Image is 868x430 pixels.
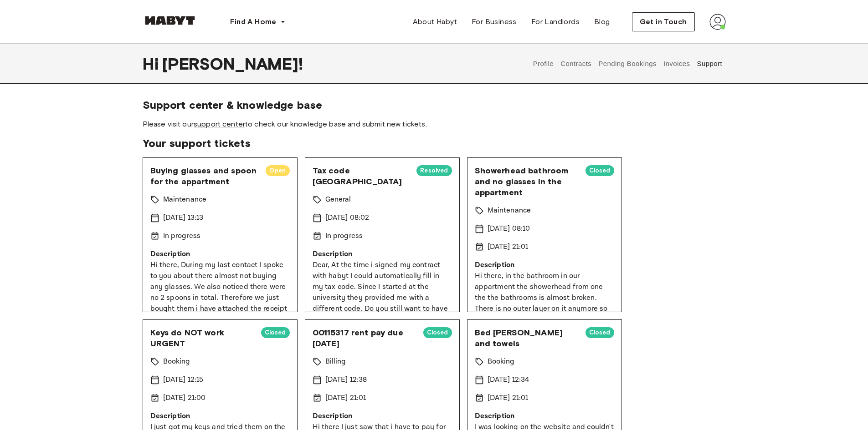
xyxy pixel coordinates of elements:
[223,13,293,31] button: Find A Home
[488,374,529,385] p: [DATE] 12:34
[416,166,452,175] span: Resolved
[560,44,593,84] button: Contracts
[662,44,691,84] button: Invoices
[488,242,529,253] p: [DATE] 21:01
[230,16,277,27] span: Find A Home
[313,260,452,336] p: Dear, At the time i signed my contract with habyt I could automatically fill in my tax code. Sinc...
[150,165,258,187] span: Buying glasses and spoon for the appartment
[313,249,452,260] p: Description
[325,194,351,205] p: General
[632,12,695,31] button: Get in Touch
[313,411,452,422] p: Description
[261,328,290,337] span: Closed
[406,13,464,31] a: About Habyt
[266,166,290,175] span: Open
[475,411,614,422] p: Description
[150,249,290,260] p: Description
[488,223,530,234] p: [DATE] 08:10
[696,44,724,84] button: Support
[143,119,726,129] span: Please visit our to check our knowledge base and submit new tickets.
[586,328,614,337] span: Closed
[597,44,658,84] button: Pending Bookings
[163,212,204,223] p: [DATE] 13:13
[413,16,457,27] span: About Habyt
[325,212,370,223] p: [DATE] 08:02
[313,165,410,187] span: Tax code [GEOGRAPHIC_DATA]
[531,16,580,27] span: For Landlords
[143,137,726,150] span: Your support tickets
[162,54,303,73] span: [PERSON_NAME] !
[532,44,555,84] button: Profile
[163,356,190,367] p: Booking
[163,194,207,205] p: Maintenance
[472,16,517,27] span: For Business
[163,231,201,242] p: In progress
[150,327,254,349] span: Keys do NOT work URGENT
[529,44,725,84] div: user profile tabs
[150,411,290,422] p: Description
[488,356,515,367] p: Booking
[150,260,290,336] p: Hi there, During my last contact I spoke to you about there almost not buying any glasses. We als...
[475,260,614,271] p: Description
[594,16,610,27] span: Blog
[163,393,206,404] p: [DATE] 21:00
[488,205,531,216] p: Maintenance
[488,393,529,404] p: [DATE] 21:01
[475,165,578,198] span: Showerhead bathroom and no glasses in the appartment
[587,13,617,31] a: Blog
[325,231,363,242] p: In progress
[586,166,614,175] span: Closed
[143,98,726,112] span: Support center & knowledge base
[709,14,726,30] img: avatar
[524,13,587,31] a: For Landlords
[475,327,578,349] span: Bed [PERSON_NAME] and towels
[464,13,524,31] a: For Business
[163,374,204,385] p: [DATE] 12:15
[640,16,687,27] span: Get in Touch
[313,327,416,349] span: 00115317 rent pay due [DATE]
[423,328,452,337] span: Closed
[325,374,367,385] p: [DATE] 12:38
[143,16,197,25] img: Habyt
[194,120,245,128] a: support center
[325,393,366,404] p: [DATE] 21:01
[475,271,614,380] p: Hi there, in the bathroom in our appartment the showerhead from one the the bathrooms is almost b...
[143,54,162,73] span: Hi
[325,356,346,367] p: Billing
